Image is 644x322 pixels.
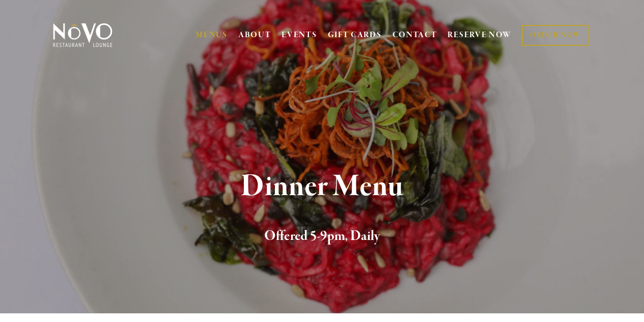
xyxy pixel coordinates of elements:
[522,25,589,46] a: ORDER NOW
[67,226,577,247] h2: Offered 5-9pm, Daily
[67,170,577,203] h1: Dinner Menu
[238,30,271,40] a: ABOUT
[282,30,317,40] a: EVENTS
[195,30,228,40] a: MENUS
[328,25,382,45] a: GIFT CARDS
[447,25,512,45] a: RESERVE NOW
[393,25,437,45] a: CONTACT
[51,22,115,48] img: Novo Restaurant &amp; Lounge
